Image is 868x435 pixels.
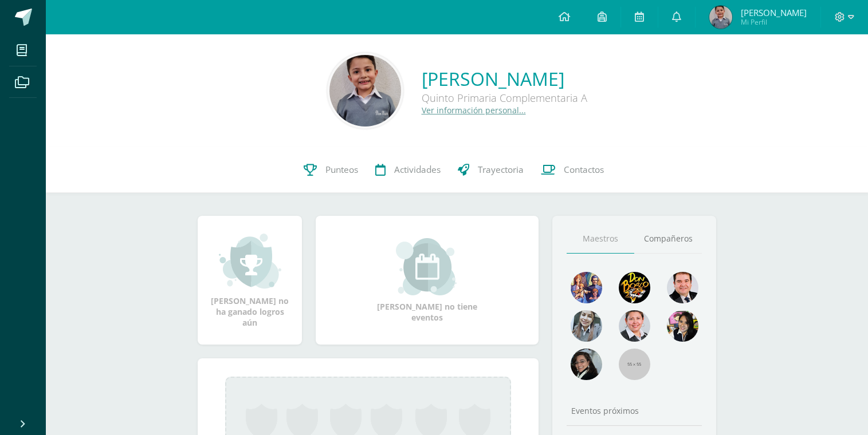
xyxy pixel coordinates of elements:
span: Punteos [325,164,358,176]
a: Ver información personal... [422,105,526,116]
div: [PERSON_NAME] no ha ganado logros aún [209,232,290,328]
img: event_small.png [396,238,458,295]
a: [PERSON_NAME] [422,66,587,91]
a: Trayectoria [449,147,532,193]
span: Mi Perfil [741,17,807,27]
a: Punteos [295,147,367,193]
img: ddcb7e3f3dd5693f9a3e043a79a89297.png [667,310,698,342]
a: Actividades [367,147,449,193]
img: 29fc2a48271e3f3676cb2cb292ff2552.png [619,272,650,303]
img: 55x55 [619,349,650,380]
span: [PERSON_NAME] [741,7,807,18]
div: Eventos próximos [567,405,702,416]
img: dffd84ca33f0653e363337cedcaf6269.png [709,6,732,29]
img: be5df3d94a8d891c40358824446d1db7.png [329,55,401,126]
a: Compañeros [634,224,702,254]
a: Contactos [532,147,612,193]
img: 45bd7986b8947ad7e5894cbc9b781108.png [571,310,602,342]
div: [PERSON_NAME] no tiene eventos [370,238,485,323]
span: Trayectoria [478,164,524,176]
img: achievement_small.png [219,232,281,290]
img: c65c656f8248e3f14a5cc5f1a20cb62a.png [619,310,650,342]
span: Actividades [394,164,441,176]
img: 88256b496371d55dc06d1c3f8a5004f4.png [571,272,602,303]
img: 6377130e5e35d8d0020f001f75faf696.png [571,349,602,380]
img: 79570d67cb4e5015f1d97fde0ec62c05.png [667,272,698,303]
div: Quinto Primaria Complementaria A [422,91,587,105]
a: Maestros [567,224,634,254]
span: Contactos [564,164,604,176]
